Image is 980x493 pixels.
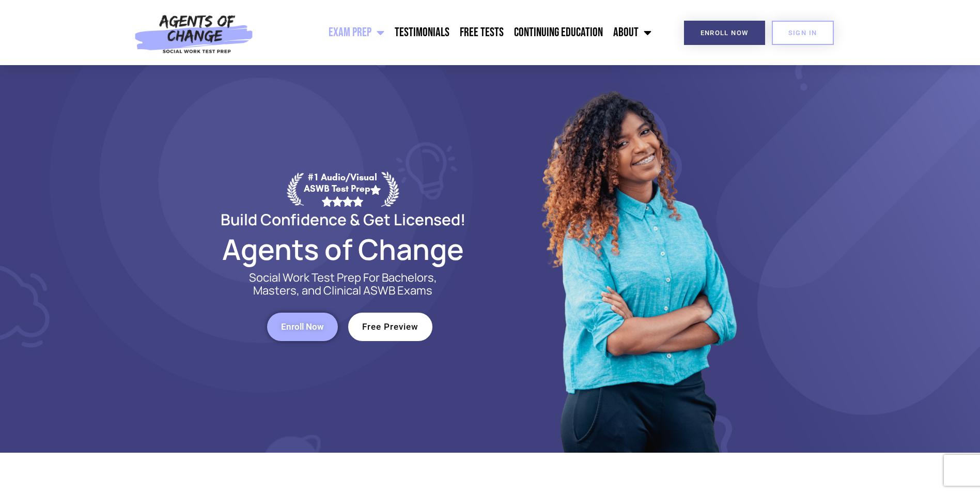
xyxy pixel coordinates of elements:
[390,20,455,45] a: Testimonials
[323,20,390,45] a: Exam Prep
[348,313,432,341] a: Free Preview
[509,20,608,45] a: Continuing Education
[237,271,449,297] p: Social Work Test Prep For Bachelors, Masters, and Clinical ASWB Exams
[267,313,338,341] a: Enroll Now
[304,172,381,206] div: #1 Audio/Visual ASWB Test Prep
[608,20,657,45] a: About
[362,322,418,331] span: Free Preview
[196,237,490,261] h2: Agents of Change
[455,20,509,45] a: Free Tests
[772,21,834,45] a: SIGN IN
[196,212,490,227] h2: Build Confidence & Get Licensed!
[259,20,657,45] nav: Menu
[684,21,765,45] a: Enroll Now
[788,29,817,36] span: SIGN IN
[281,322,324,331] span: Enroll Now
[534,65,741,453] img: Website Image 1 (1)
[701,29,749,36] span: Enroll Now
